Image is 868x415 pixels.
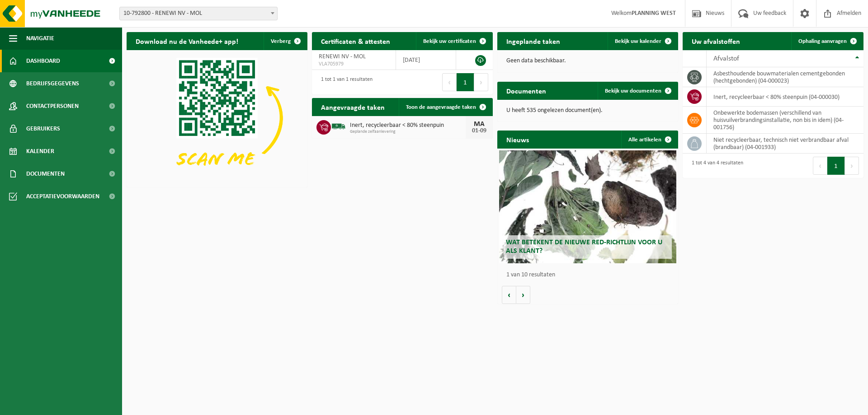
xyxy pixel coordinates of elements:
span: Contactpersonen [26,95,79,117]
button: Next [474,73,488,91]
span: Inert, recycleerbaar < 80% steenpuin [350,122,466,129]
a: Bekijk uw certificaten [416,32,492,50]
h2: Documenten [497,82,555,99]
span: Kalender [26,140,54,163]
span: Toon de aangevraagde taken [406,104,476,110]
div: MA [470,121,488,128]
img: Download de VHEPlus App [127,50,307,186]
button: Previous [442,73,457,91]
span: Bekijk uw kalender [615,38,661,44]
div: 1 tot 4 van 4 resultaten [687,156,743,176]
a: Toon de aangevraagde taken [399,98,492,116]
h2: Download nu de Vanheede+ app! [127,32,247,50]
img: BL-SO-LV [331,119,346,134]
span: Acceptatievoorwaarden [26,185,99,208]
span: 10-792800 - RENEWI NV - MOL [120,7,277,20]
p: 1 van 10 resultaten [506,272,674,278]
h2: Uw afvalstoffen [683,32,749,50]
span: RENEWI NV - MOL [319,53,366,60]
button: 1 [827,157,845,175]
a: Ophaling aanvragen [791,32,863,50]
button: Vorige [502,286,516,304]
span: Geplande zelfaanlevering [350,129,466,135]
span: 10-792800 - RENEWI NV - MOL [119,7,278,20]
td: [DATE] [396,50,456,70]
p: Geen data beschikbaar. [506,58,669,64]
a: Alle artikelen [621,131,677,149]
span: Navigatie [26,27,54,50]
span: Bekijk uw documenten [605,88,661,94]
span: Documenten [26,163,65,185]
td: asbesthoudende bouwmaterialen cementgebonden (hechtgebonden) (04-000023) [707,67,863,87]
strong: PLANNING WEST [632,10,676,17]
span: Bekijk uw certificaten [423,38,476,44]
button: Next [845,157,859,175]
span: Gebruikers [26,117,60,140]
h2: Aangevraagde taken [312,98,394,116]
span: VLA705979 [319,61,389,68]
span: Dashboard [26,50,60,72]
button: Previous [813,157,827,175]
h2: Nieuws [497,131,538,148]
span: Bedrijfsgegevens [26,72,79,95]
td: niet recycleerbaar, technisch niet verbrandbaar afval (brandbaar) (04-001933) [707,134,863,154]
a: Bekijk uw kalender [608,32,677,50]
h2: Certificaten & attesten [312,32,399,50]
span: Afvalstof [713,55,739,62]
td: inert, recycleerbaar < 80% steenpuin (04-000030) [707,87,863,107]
span: Verberg [271,38,291,44]
button: Verberg [264,32,307,50]
div: 1 tot 1 van 1 resultaten [316,72,373,92]
button: 1 [457,73,474,91]
a: Bekijk uw documenten [598,82,677,100]
button: Volgende [516,286,530,304]
td: onbewerkte bodemassen (verschillend van huisvuilverbrandingsinstallatie, non bis in idem) (04-001... [707,107,863,134]
a: Wat betekent de nieuwe RED-richtlijn voor u als klant? [499,150,676,263]
div: 01-09 [470,128,488,134]
span: Ophaling aanvragen [798,38,847,44]
h2: Ingeplande taken [497,32,569,50]
p: U heeft 535 ongelezen document(en). [506,107,669,114]
span: Wat betekent de nieuwe RED-richtlijn voor u als klant? [506,239,662,255]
